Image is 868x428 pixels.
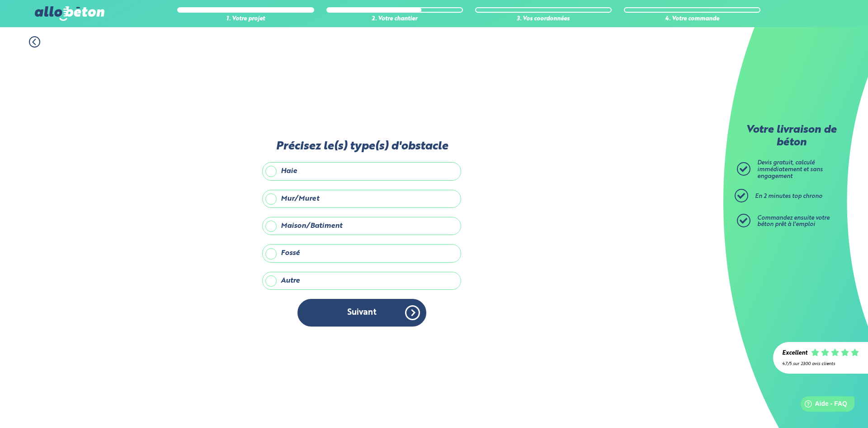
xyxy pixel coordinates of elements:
label: Mur/Muret [262,190,461,208]
span: Commandez ensuite votre béton prêt à l'emploi [757,215,830,228]
iframe: Help widget launcher [788,393,858,418]
div: 1. Votre projet [177,16,314,23]
p: Votre livraison de béton [739,124,843,149]
span: En 2 minutes top chrono [755,193,822,199]
label: Autre [262,272,461,290]
label: Fossé [262,244,461,262]
button: Suivant [297,299,426,327]
label: Précisez le(s) type(s) d'obstacle [262,140,461,153]
div: 2. Votre chantier [326,16,463,23]
div: 4.7/5 sur 2300 avis clients [782,361,859,366]
div: 3. Vos coordonnées [475,16,612,23]
div: 4. Votre commande [624,16,760,23]
div: Excellent [782,350,807,357]
img: allobéton [35,6,104,21]
label: Maison/Batiment [262,217,461,235]
label: Haie [262,162,461,180]
span: Devis gratuit, calculé immédiatement et sans engagement [757,160,823,179]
